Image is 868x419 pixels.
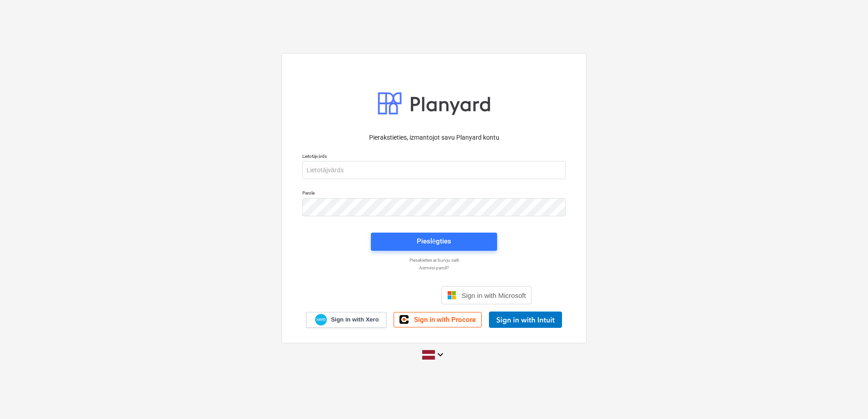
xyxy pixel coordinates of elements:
[302,161,566,179] input: Lietotājvārds
[302,153,566,161] p: Lietotājvārds
[298,265,570,271] a: Aizmirsi paroli?
[298,257,570,263] a: Piesakieties ar burvju saiti
[331,316,379,324] span: Sign in with Xero
[417,235,451,247] div: Pieslēgties
[394,312,482,327] a: Sign in with Procore
[302,190,566,198] p: Parole
[447,291,456,300] img: Microsoft logo
[315,314,327,326] img: Xero logo
[414,316,476,324] span: Sign in with Procore
[462,292,526,299] span: Sign in with Microsoft
[306,312,387,328] a: Sign in with Xero
[435,349,446,360] i: keyboard_arrow_down
[302,133,566,142] p: Pierakstieties, izmantojot savu Planyard kontu
[332,285,439,305] iframe: Poga Pierakstīties ar Google kontu
[371,233,497,251] button: Pieslēgties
